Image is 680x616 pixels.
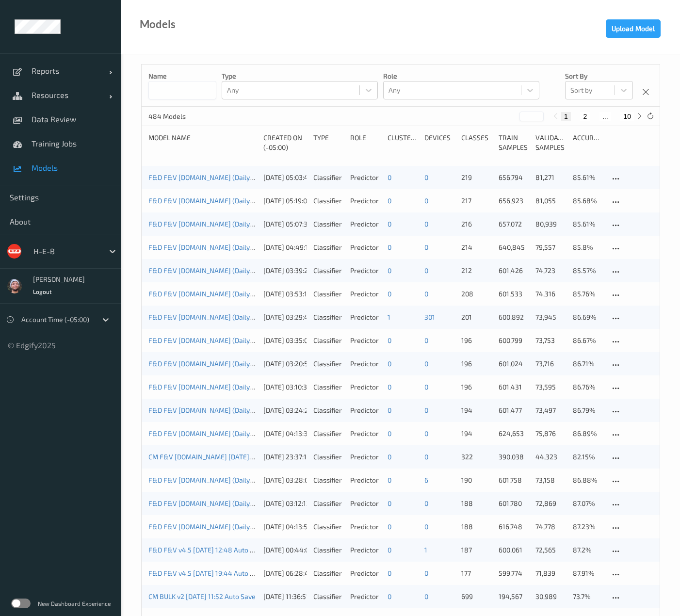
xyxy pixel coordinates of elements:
div: Classifier [313,429,343,438]
div: Classifier [313,312,343,322]
a: F&D F&V [DOMAIN_NAME] (Daily) [DATE] 16:30 [DATE] 16:30 Auto Save [148,499,364,507]
p: 86.76% [573,382,603,392]
p: 201 [461,312,491,322]
div: clusters [388,133,418,152]
div: Classifier [313,475,343,485]
p: 72,869 [535,499,566,508]
p: 216 [461,219,491,229]
p: 85.57% [573,266,603,276]
a: CM F&V [DOMAIN_NAME] [DATE] 23:30 [DATE] 23:30 Auto Save [148,453,341,461]
button: ... [599,112,611,121]
a: 0 [388,383,391,391]
p: 194 [461,429,491,438]
div: [DATE] 04:13:52 [263,522,307,532]
div: Classifier [313,568,343,578]
a: 0 [424,406,428,414]
p: 82.15% [573,452,603,462]
div: Predictor [350,475,380,485]
p: 72,565 [535,545,566,555]
p: 80,939 [535,219,566,229]
a: 0 [388,196,391,205]
a: F&D F&V v4.5 [DATE] 12:48 Auto Save [148,546,265,554]
div: Train Samples [499,133,529,152]
p: Type [222,71,378,81]
p: 600,892 [499,312,529,322]
div: Predictor [350,312,380,322]
p: 657,072 [499,219,529,229]
div: Classifier [313,266,343,276]
div: [DATE] 03:20:55 [263,359,307,369]
a: 0 [424,266,428,275]
div: Predictor [350,243,380,252]
a: F&D F&V [DOMAIN_NAME] (Daily) [DATE] 16:30 [DATE] 16:30 Auto Save [148,522,364,531]
p: 616,748 [499,522,529,532]
p: 86.67% [573,336,603,345]
p: 624,653 [499,429,529,438]
p: 187 [461,545,491,555]
a: F&D F&V [DOMAIN_NAME] (Daily) [DATE] 16:30 [DATE] 16:30 Auto Save [148,290,364,298]
p: 601,024 [499,359,529,369]
div: Classifier [313,499,343,508]
a: F&D F&V [DOMAIN_NAME] (Daily) [DATE] 16:30 [DATE] 16:30 Auto Save [148,336,364,344]
p: 86.79% [573,405,603,415]
a: 0 [424,336,428,344]
div: Models [140,19,176,29]
a: 0 [424,569,428,577]
a: 0 [388,522,391,531]
p: Name [148,71,216,81]
a: 0 [388,569,391,577]
p: 601,758 [499,475,529,485]
p: 188 [461,522,491,532]
a: 1 [424,546,427,554]
a: 0 [424,173,428,181]
p: 601,533 [499,289,529,299]
button: Upload Model [606,19,661,38]
p: 217 [461,196,491,206]
div: Classifier [313,196,343,206]
p: 601,477 [499,405,529,415]
p: 601,431 [499,382,529,392]
a: 0 [388,476,391,484]
p: 71,839 [535,568,566,578]
div: Predictor [350,405,380,415]
p: 85.61% [573,219,603,229]
p: 219 [461,173,491,182]
a: 1 [388,313,390,321]
div: [DATE] 03:29:42 [263,312,307,322]
div: [DATE] 04:13:32 [263,429,307,438]
a: F&D F&V [DOMAIN_NAME] (Daily) [DATE] 16:30 [DATE] 16:30 Auto Save [148,429,364,438]
div: [DATE] 11:36:51 [263,592,307,601]
p: 87.2% [573,545,603,555]
a: F&D F&V [DOMAIN_NAME] (Daily) [DATE] 16:30 [DATE] 16:30 Auto Save [148,406,364,414]
div: [DATE] 03:10:34 [263,382,307,392]
div: Predictor [350,522,380,532]
a: F&D F&V [DOMAIN_NAME] (Daily) [DATE] 16:30 [DATE] 16:30 Auto Save [148,476,364,484]
p: 196 [461,359,491,369]
a: 0 [388,453,391,461]
p: 322 [461,452,491,462]
div: [DATE] 03:12:12 [263,499,307,508]
p: 190 [461,475,491,485]
button: 1 [561,112,571,121]
div: Predictor [350,429,380,438]
div: Classifier [313,243,343,252]
a: 0 [424,383,428,391]
a: F&D F&V v4.5 [DATE] 19:44 Auto Save [148,569,265,577]
p: 73,595 [535,382,566,392]
p: 74,316 [535,289,566,299]
p: 74,723 [535,266,566,276]
p: 208 [461,289,491,299]
a: 0 [424,522,428,531]
a: 0 [388,243,391,251]
p: 85.76% [573,289,603,299]
div: Accuracy [573,133,603,152]
a: 301 [424,313,435,321]
p: 601,426 [499,266,529,276]
div: [DATE] 23:37:13 [263,452,307,462]
p: 196 [461,336,491,345]
p: 73,497 [535,405,566,415]
div: Classifier [313,219,343,229]
p: 599,774 [499,568,529,578]
p: 86.89% [573,429,603,438]
button: 2 [580,112,590,121]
